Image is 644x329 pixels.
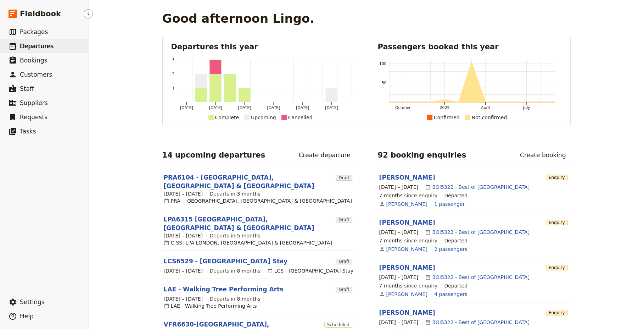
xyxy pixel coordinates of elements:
a: [PERSON_NAME] [379,309,435,316]
tspan: July [522,105,530,110]
h2: Passengers booked this year [378,42,562,52]
a: BOI5322 - Best of [GEOGRAPHIC_DATA] [432,183,530,191]
span: Settings [20,298,45,306]
a: LPA6315 [GEOGRAPHIC_DATA], [GEOGRAPHIC_DATA] & [GEOGRAPHIC_DATA] [164,215,333,232]
span: Packages [20,28,48,35]
span: Departs in [209,295,260,302]
tspan: 2 [172,72,174,76]
span: [DATE] – [DATE] [164,295,203,302]
a: BOI5322 - Best of [GEOGRAPHIC_DATA] [432,319,530,326]
tspan: 1 [172,86,174,91]
span: Draft [336,287,352,292]
a: LCS6529 - [GEOGRAPHIC_DATA] Stay [164,257,288,265]
span: Draft [336,175,352,181]
span: 3 months [237,191,260,197]
span: Departs in [209,267,260,274]
span: Enquiry [546,265,568,270]
tspan: [DATE] [325,105,338,110]
div: LAE - Walking Tree Performing Arts [164,302,257,309]
span: [DATE] – [DATE] [379,319,419,326]
a: View the passengers for this booking [434,291,467,298]
div: Upcoming [251,113,276,122]
div: C-SS: LPA LONDON, [GEOGRAPHIC_DATA] & [GEOGRAPHIC_DATA] [164,239,332,246]
span: Staff [20,85,34,92]
span: since enquiry [379,237,438,244]
span: Enquiry [546,175,568,180]
span: since enquiry [379,192,438,199]
tspan: October [395,105,410,110]
tspan: [DATE] [209,105,222,110]
a: View the passengers for this booking [434,201,465,208]
a: BOI5322 - Best of [GEOGRAPHIC_DATA] [432,274,530,281]
span: Enquiry [546,220,568,225]
tspan: April [481,105,489,110]
h1: Good afternoon Lingo. [162,11,315,26]
div: Not confirmed [472,113,507,122]
tspan: [DATE] [180,105,193,110]
div: Departed [444,192,467,199]
span: Bookings [20,57,47,64]
span: Fieldbook [20,9,61,19]
span: [DATE] – [DATE] [379,229,419,236]
span: [DATE] – [DATE] [379,274,419,281]
span: Suppliers [20,99,48,106]
a: LAE - Walking Tree Performing Arts [164,285,284,294]
span: Enquiry [546,310,568,316]
span: Draft [336,217,352,223]
span: 8 months [237,296,260,302]
a: Create booking [515,149,571,161]
div: PRA - [GEOGRAPHIC_DATA], [GEOGRAPHIC_DATA] & [GEOGRAPHIC_DATA] [164,197,352,204]
div: Departed [444,237,467,244]
a: BOI5322 - Best of [GEOGRAPHIC_DATA] [432,229,530,236]
a: Create departure [294,149,355,161]
span: [DATE] – [DATE] [164,267,203,274]
tspan: 50 [381,81,386,85]
div: LCS - [GEOGRAPHIC_DATA] Stay [267,267,353,274]
a: View the passengers for this booking [434,246,467,253]
tspan: 3 [172,57,174,62]
a: [PERSON_NAME] [379,174,435,181]
span: 7 months [379,238,403,243]
span: [DATE] – [DATE] [164,190,203,197]
span: [DATE] – [DATE] [379,183,419,191]
tspan: [DATE] [267,105,280,110]
button: Hide menu [84,9,93,18]
div: Confirmed [434,113,460,122]
span: Departs in [209,232,260,239]
span: Help [20,313,34,320]
span: Draft [336,259,352,264]
div: Cancelled [288,113,313,122]
span: Tasks [20,128,36,135]
a: [PERSON_NAME] [386,201,427,208]
h2: 92 booking enquiries [378,150,466,160]
tspan: [DATE] [296,105,309,110]
span: Departures [20,43,54,50]
a: PRA6104 - [GEOGRAPHIC_DATA], [GEOGRAPHIC_DATA] & [GEOGRAPHIC_DATA] [164,173,333,190]
h2: 14 upcoming departures [162,150,265,160]
a: [PERSON_NAME] [386,246,427,253]
span: Departs in [209,190,260,197]
tspan: [DATE] [238,105,251,110]
a: [PERSON_NAME] [379,264,435,271]
span: 7 months [379,283,403,289]
a: [PERSON_NAME] [386,291,427,298]
span: Scheduled [324,322,352,328]
tspan: 100 [379,61,386,66]
span: [DATE] – [DATE] [164,232,203,239]
div: Departed [444,282,467,289]
span: since enquiry [379,282,438,289]
div: Complete [215,113,239,122]
span: 5 months [237,233,260,238]
span: 7 months [379,193,403,198]
h2: Departures this year [171,42,355,52]
span: 8 months [237,268,260,274]
span: Customers [20,71,52,78]
span: Requests [20,114,47,121]
tspan: 2025 [439,105,449,110]
a: [PERSON_NAME] [379,219,435,226]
